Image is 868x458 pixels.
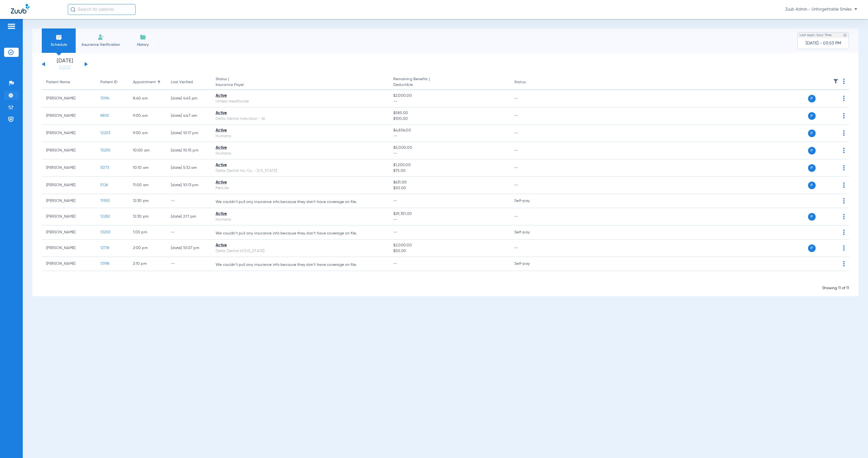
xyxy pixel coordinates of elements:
img: group-dot-blue.svg [843,113,845,118]
div: Patient Name [46,79,92,85]
img: Search Icon [71,7,75,12]
td: [DATE] 10:15 PM [167,142,211,159]
div: Last Verified [171,79,207,85]
td: Self-pay [510,225,547,240]
td: [PERSON_NAME] [42,194,96,208]
span: $50.00 [393,248,506,254]
img: Schedule [56,34,62,40]
img: last sync help info [843,33,847,37]
span: 13194 [100,96,109,100]
div: Active [216,180,385,185]
span: Schedule [46,42,72,47]
div: Delta Dental Individual - AI [216,116,385,122]
span: 8892 [100,114,109,118]
span: 12282 [100,215,110,218]
img: group-dot-blue.svg [843,230,845,235]
td: [DATE] 4:47 AM [167,107,211,125]
td: [PERSON_NAME] [42,159,96,177]
span: -- [393,133,506,139]
td: 11:00 AM [129,177,167,194]
span: P [808,244,816,252]
td: -- [510,142,547,159]
td: [DATE] 10:13 PM [167,177,211,194]
span: $29,351.00 [393,211,506,217]
span: P [808,95,816,102]
div: Humana [216,151,385,156]
div: Appointment [133,79,156,85]
img: hamburger-icon [7,23,16,30]
td: -- [510,107,547,125]
img: group-dot-blue.svg [843,261,845,266]
span: -- [393,217,506,222]
div: Active [216,145,385,151]
img: group-dot-blue.svg [843,96,845,101]
div: Appointment [133,79,162,85]
div: Humana [216,133,385,139]
td: Self-pay [510,194,547,208]
img: History [140,34,146,40]
img: group-dot-blue.svg [843,214,845,219]
th: Remaining Benefits | [389,75,510,90]
td: Self-pay [510,257,547,271]
td: -- [510,125,547,142]
td: [PERSON_NAME] [42,142,96,159]
span: History [130,42,156,47]
td: 1:00 PM [129,225,167,240]
img: group-dot-blue.svg [843,182,845,188]
div: Delta Dental of [US_STATE] [216,248,385,254]
span: Last Appt. Sync Time: [800,33,832,38]
div: Active [216,162,385,168]
div: Active [216,93,385,99]
td: 10:10 AM [129,159,167,177]
span: P [808,147,816,154]
span: [DATE] - 03:53 PM [806,41,841,46]
a: [DATE] [49,65,81,70]
span: $100.00 [393,116,506,122]
td: [PERSON_NAME] [42,90,96,107]
img: Zuub Logo [11,4,30,14]
span: 13200 [100,230,111,234]
td: [PERSON_NAME] [42,225,96,240]
span: Insurance Verification [80,42,122,47]
td: [DATE] 10:17 PM [167,125,211,142]
th: Status [510,75,547,90]
span: 11950 [100,199,110,203]
span: $75.00 [393,168,506,174]
th: Status | [211,75,389,90]
span: $4,856.00 [393,128,506,133]
div: Patient ID [100,79,124,85]
div: Active [216,243,385,248]
div: Last Verified [171,79,193,85]
span: -- [393,230,397,234]
td: -- [167,194,211,208]
span: P [808,164,816,172]
div: Active [216,211,385,217]
td: -- [167,257,211,271]
span: $1,200.00 [393,162,506,168]
td: [PERSON_NAME] [42,125,96,142]
td: -- [510,240,547,257]
td: [PERSON_NAME] [42,177,96,194]
div: Delta Dental Ins. Co. - [US_STATE] [216,168,385,174]
td: [DATE] 4:45 PM [167,90,211,107]
img: group-dot-blue.svg [843,79,845,84]
span: P [808,130,816,137]
td: -- [167,225,211,240]
img: group-dot-blue.svg [843,148,845,153]
p: We couldn’t pull any insurance info because they don’t have coverage on file. [216,231,385,235]
p: We couldn’t pull any insurance info because they don’t have coverage on file. [216,263,385,267]
p: We couldn’t pull any insurance info because they don’t have coverage on file. [216,200,385,204]
span: $631.00 [393,180,506,185]
td: 12:30 PM [129,208,167,225]
td: 12:30 PM [129,194,167,208]
div: United Healthcare [216,99,385,104]
td: -- [510,208,547,225]
span: -- [393,151,506,156]
div: Patient ID [100,79,117,85]
span: -- [393,199,397,203]
img: group-dot-blue.svg [843,165,845,170]
img: filter.svg [833,79,838,84]
span: P [808,112,816,120]
span: 13198 [100,262,109,266]
span: $2,000.00 [393,243,506,248]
